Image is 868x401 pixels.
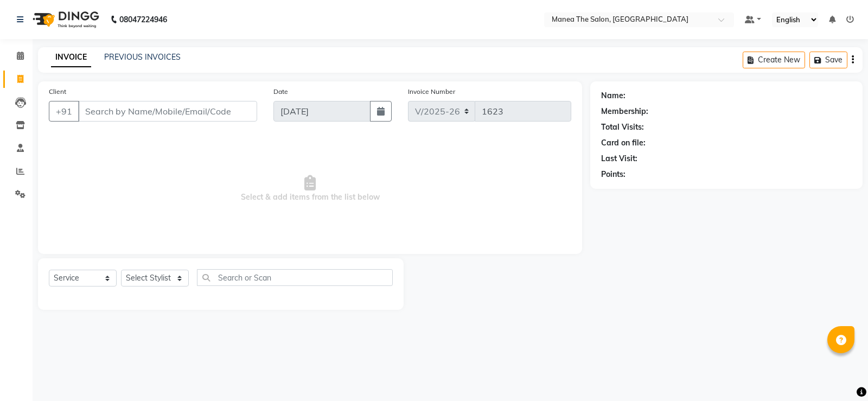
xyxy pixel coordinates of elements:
[601,137,646,149] div: Card on file:
[822,358,857,390] iframe: chat widget
[809,52,847,68] button: Save
[601,153,637,164] div: Last Visit:
[104,52,181,62] a: PREVIOUS INVOICES
[197,269,393,286] input: Search or Scan
[49,87,66,97] label: Client
[28,4,102,35] img: logo
[51,48,91,67] a: INVOICE
[601,122,644,133] div: Total Visits:
[601,90,626,101] div: Name:
[601,169,626,180] div: Points:
[408,87,455,97] label: Invoice Number
[78,101,257,122] input: Search by Name/Mobile/Email/Code
[49,135,571,243] span: Select & add items from the list below
[273,87,288,97] label: Date
[601,106,648,117] div: Membership:
[743,52,805,68] button: Create New
[49,101,79,122] button: +91
[119,4,167,35] b: 08047224946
